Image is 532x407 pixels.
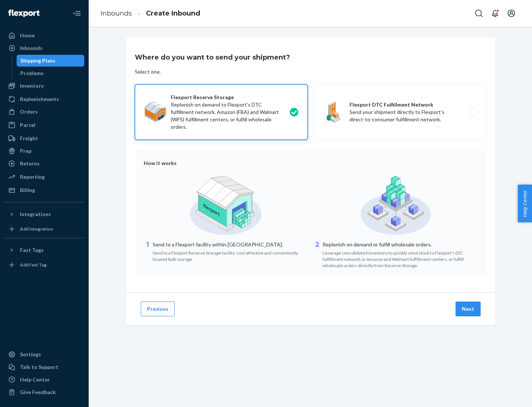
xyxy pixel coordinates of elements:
div: Inventory [20,82,44,90]
button: Open Search Box [471,6,486,21]
div: Replenishments [20,95,59,103]
div: Home [20,32,35,39]
button: Open account menu [504,6,519,21]
div: Freight [20,135,38,142]
button: Open notifications [488,6,502,21]
a: Freight [4,132,84,144]
div: Add Fast Tag [20,262,47,268]
button: Give Feedback [4,386,84,398]
a: Billing [4,184,84,196]
div: Returns [20,160,40,167]
button: Fast Tags [4,244,84,256]
a: Add Integration [4,223,84,235]
a: Settings [4,349,84,360]
div: Settings [20,351,41,358]
a: Inventory [4,80,84,92]
a: Add Fast Tag [4,259,84,271]
div: Problems [20,70,44,77]
div: Select one. [135,68,161,75]
a: Inbounds [100,9,132,17]
a: Help Center [4,374,84,386]
button: Next [456,302,481,316]
a: Create Inbound [146,9,200,17]
div: Reporting [20,173,45,181]
a: Home [4,30,84,41]
p: Replenish on demand or fulfill wholesale orders. [323,241,478,248]
a: Replenishments [4,93,84,105]
div: 2 [314,240,321,269]
div: Orders [20,108,38,115]
div: Leverage consolidated inventory to quickly send stock to Flexport's DTC fulfillment network or Am... [323,248,478,269]
a: Parcel [4,119,84,131]
button: Previous [141,302,175,316]
a: Talk to Support [4,361,84,373]
a: Returns [4,158,84,169]
ol: breadcrumbs [95,3,206,24]
div: Inbounds [20,44,42,52]
div: How it works [144,159,478,167]
h3: Where do you want to send your shipment? [135,53,290,62]
div: Billing [20,186,35,194]
a: Shipping Plans [17,55,85,67]
div: 1 [144,240,151,262]
div: Integrations [20,211,51,218]
a: Orders [4,106,84,118]
div: Add Integration [20,226,53,232]
button: Close Navigation [69,6,84,21]
button: Integrations [4,208,84,220]
a: Reporting [4,171,84,183]
div: Talk to Support [20,363,58,371]
p: Send to a Flexport facility within [GEOGRAPHIC_DATA]. [153,241,308,248]
div: Help Center [20,376,50,383]
a: Problems [17,67,85,79]
img: Flexport logo [8,10,40,17]
div: Fast Tags [20,246,44,254]
button: Help Center [518,185,532,222]
div: Give Feedback [20,388,56,396]
div: Prep [20,147,31,155]
div: Parcel [20,121,35,129]
div: Send to a Flexport Reserve Storage facility: cost effective and conveniently located bulk storage. [153,248,308,262]
a: Inbounds [4,42,84,54]
a: Prep [4,145,84,157]
div: Shipping Plans [20,57,55,64]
